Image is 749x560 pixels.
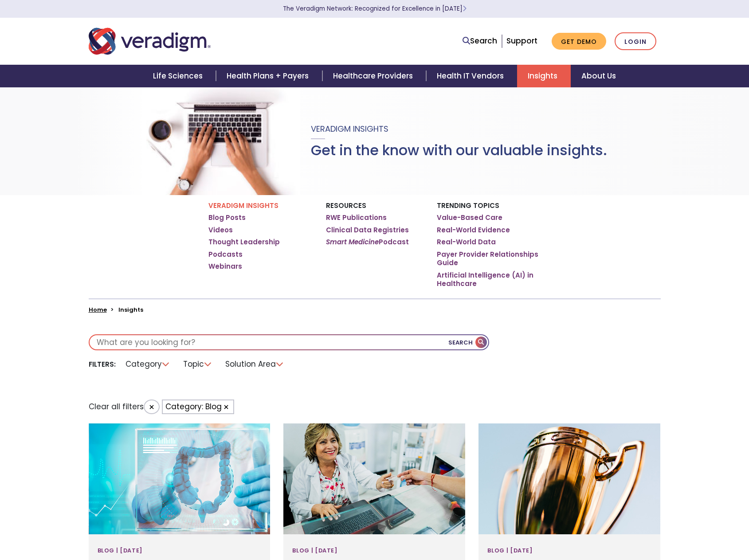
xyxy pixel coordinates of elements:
[448,335,488,349] button: Search
[178,357,218,371] li: Topic
[437,238,496,247] a: Real-World Data
[208,238,280,247] a: Thought Leadership
[311,123,388,134] span: Veradigm Insights
[517,65,571,87] a: Insights
[463,35,497,47] a: Search
[311,142,607,159] h1: Get in the know with our valuable insights.
[283,4,467,13] a: The Veradigm Network: Recognized for Excellence in [DATE]Learn More
[90,335,488,349] input: What are you looking for?
[326,238,409,247] a: Smart MedicinePodcast
[216,65,322,87] a: Health Plans + Payers
[437,250,541,267] a: Payer Provider Relationships Guide
[208,262,242,271] a: Webinars
[463,4,467,13] span: Learn More
[142,65,216,87] a: Life Sciences
[220,357,290,371] li: Solution Area
[89,27,211,56] img: Veradigm logo
[292,543,337,557] span: Blog | [DATE]
[98,543,143,557] span: Blog | [DATE]
[326,237,379,247] em: Smart Medicine
[437,226,510,235] a: Real-World Evidence
[437,271,541,288] a: Artificial Intelligence (AI) in Healthcare
[326,226,409,235] a: Clinical Data Registries
[89,305,107,314] a: Home
[615,32,656,51] a: Login
[437,213,502,222] a: Value-Based Care
[571,65,627,87] a: About Us
[326,213,387,222] a: RWE Publications
[506,35,537,46] a: Support
[426,65,517,87] a: Health IT Vendors
[162,399,234,414] button: Category: Blog
[89,360,116,369] li: Filters:
[208,213,246,222] a: Blog Posts
[322,65,426,87] a: Healthcare Providers
[208,226,233,235] a: Videos
[552,33,606,50] a: Get Demo
[120,357,176,371] li: Category
[208,250,243,259] a: Podcasts
[487,543,533,557] span: Blog | [DATE]
[89,399,160,416] li: Clear all filters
